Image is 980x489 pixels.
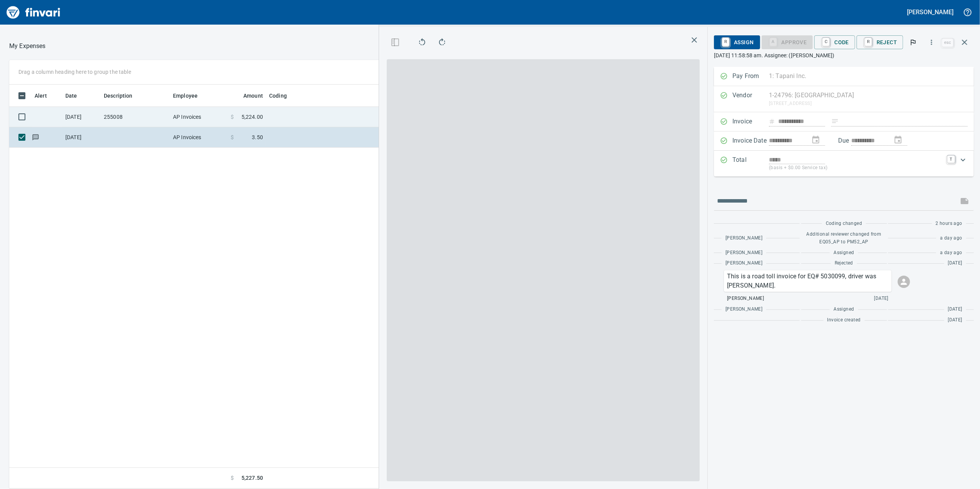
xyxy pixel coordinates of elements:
[805,231,883,246] span: Additional reviewer changed from EQ05_AP to PM52_AP
[826,220,862,228] span: Coding changed
[5,3,62,22] img: Finvari
[907,8,953,16] h5: [PERSON_NAME]
[173,91,208,100] span: Employee
[233,91,263,100] span: Amount
[727,272,888,290] p: This is a road toll invoice for EQ# 5030099, driver was [PERSON_NAME].
[725,259,762,267] span: [PERSON_NAME]
[62,107,101,127] td: [DATE]
[714,35,760,49] button: RAssign
[769,164,943,172] p: (basis + $0.00 Service tax)
[104,91,143,100] span: Description
[947,155,955,163] a: T
[948,259,962,267] span: [DATE]
[834,249,854,257] span: Assigned
[827,316,861,324] span: Invoice created
[814,35,855,49] button: CCode
[170,107,228,127] td: AP Invoices
[722,38,729,46] a: R
[714,52,974,59] p: [DATE] 11:58:58 am. Assignee: ([PERSON_NAME])
[865,38,872,46] a: R
[940,235,962,242] span: a day ago
[62,127,101,148] td: [DATE]
[857,35,903,49] button: RReject
[834,306,854,313] span: Assigned
[948,306,962,313] span: [DATE]
[905,34,922,51] button: Flag
[65,91,87,100] span: Date
[820,36,849,49] span: Code
[905,6,955,18] button: [PERSON_NAME]
[35,91,47,100] span: Alert
[18,68,131,76] p: Drag a column heading here to group the table
[725,306,762,313] span: [PERSON_NAME]
[269,91,297,100] span: Coding
[101,107,170,127] td: 255008
[104,91,133,100] span: Description
[32,135,40,140] span: Has messages
[940,249,962,257] span: a day ago
[269,91,287,100] span: Coding
[170,127,228,148] td: AP Invoices
[725,235,762,242] span: [PERSON_NAME]
[35,91,57,100] span: Alert
[241,113,263,121] span: 5,224.00
[955,192,974,210] span: This records your message into the invoice and notifies anyone mentioned
[948,316,962,324] span: [DATE]
[762,38,813,45] div: Coding Required
[874,295,888,303] span: [DATE]
[720,36,754,49] span: Assign
[936,220,962,228] span: 2 hours ago
[940,33,974,52] span: Close invoice
[231,474,234,482] span: $
[727,295,764,303] span: [PERSON_NAME]
[9,42,46,51] p: My Expenses
[822,38,830,46] a: C
[923,34,940,51] button: More
[725,249,762,257] span: [PERSON_NAME]
[243,91,263,100] span: Amount
[863,36,897,49] span: Reject
[231,113,234,121] span: $
[173,91,198,100] span: Employee
[9,42,46,51] nav: breadcrumb
[252,133,263,141] span: 3.50
[241,474,263,482] span: 5,227.50
[732,155,769,172] p: Total
[835,259,853,267] span: Rejected
[65,91,77,100] span: Date
[231,133,234,141] span: $
[942,38,953,47] a: esc
[714,151,974,176] div: Expand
